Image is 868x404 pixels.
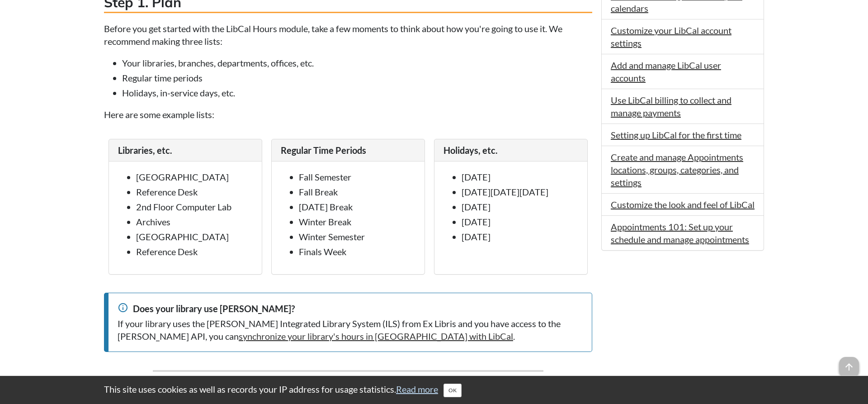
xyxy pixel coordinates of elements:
li: Reference Desk [136,185,253,198]
li: [DATE] [462,171,578,183]
li: Fall Semester [299,171,415,183]
div: If your library uses the [PERSON_NAME] Integrated Library System (ILS) from Ex Libris and you hav... [118,317,583,342]
li: [DATE] [462,215,578,228]
span: Libraries, etc. [118,145,172,156]
p: Before you get started with the LibCal Hours module, take a few moments to think about how you're... [104,22,592,48]
div: Does your library use [PERSON_NAME]? [118,302,583,315]
li: [GEOGRAPHIC_DATA] [136,230,253,243]
a: Appointments 101: Set up your schedule and manage appointments [611,221,749,245]
li: Fall Break [299,185,415,198]
a: Setting up LibCal for the first time [611,129,741,140]
a: arrow_upward [839,358,859,369]
div: This site uses cookies as well as records your IP address for usage statistics. [95,383,773,397]
a: synchronize your library's hours in [GEOGRAPHIC_DATA] with LibCal [239,331,513,342]
button: Close [443,384,462,397]
li: Regular time periods [122,71,592,84]
li: Finals Week [299,245,415,258]
a: Use LibCal billing to collect and manage payments [611,95,731,118]
li: Reference Desk [136,245,253,258]
span: arrow_upward [839,357,859,377]
a: Create and manage Appointments locations, groups, categories, and settings [611,152,743,188]
li: [GEOGRAPHIC_DATA] [136,171,253,183]
li: [DATE][DATE][DATE] [462,185,578,198]
li: Holidays, in-service days, etc. [122,86,592,99]
a: Read more [396,384,438,394]
li: Winter Break [299,215,415,228]
span: Holidays, etc. [443,145,498,156]
p: Here are some example lists: [104,108,592,121]
span: info [118,302,128,313]
li: Archives [136,215,253,228]
li: [DATE] [462,230,578,243]
a: Add and manage LibCal user accounts [611,60,721,83]
li: Winter Semester [299,230,415,243]
a: Customize your LibCal account settings [611,25,731,48]
a: Customize the look and feel of LibCal [611,199,755,210]
li: [DATE] [462,200,578,213]
li: [DATE] Break [299,200,415,213]
li: 2nd Floor Computer Lab [136,200,253,213]
li: Your libraries, branches, departments, offices, etc. [122,57,592,69]
span: Regular Time Periods [281,145,366,156]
